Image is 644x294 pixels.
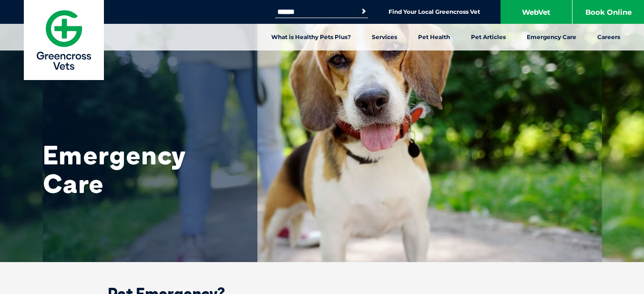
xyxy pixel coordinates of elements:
[361,24,408,51] a: Services
[43,141,234,198] h1: Emergency Care
[516,24,587,51] a: Emergency Care
[388,8,480,16] a: Find Your Local Greencross Vet
[261,24,361,51] a: What is Healthy Pets Plus?
[359,7,368,16] button: Search
[408,24,460,51] a: Pet Health
[587,24,631,51] a: Careers
[460,24,516,51] a: Pet Articles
